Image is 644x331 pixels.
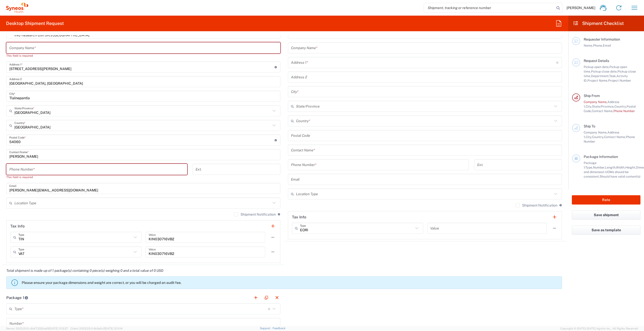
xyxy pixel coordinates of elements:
span: [DATE] 11:13:37 [49,327,68,330]
span: [PERSON_NAME] [567,6,595,10]
span: State/Province, [592,105,614,108]
button: Rate [572,195,640,205]
span: Number, [593,165,605,169]
span: Company Name, [584,100,607,104]
a: Feedback [273,327,285,330]
span: Name, [584,44,593,47]
div: This field is required [6,53,280,58]
h2: Desktop Shipment Request [6,20,64,26]
em: Total shipment is made up of 1 package(s) containing 0 piece(s) weighing 0 and a total value of 0... [3,269,167,273]
span: Department, [591,74,609,78]
button: Save as template [572,225,640,235]
span: Phone Number [613,109,635,113]
span: Company Name, [584,130,607,134]
div: This field is required [6,175,187,179]
span: Type, [585,165,593,169]
span: Package Information [584,155,618,159]
span: Copyright © [DATE]-[DATE] Agistix Inc., All Rights Reserved [560,326,638,331]
h2: Tax Info [292,215,306,220]
h2: Package 1 [6,295,28,300]
button: Save shipment [572,210,640,220]
span: Width, [616,165,625,169]
span: City, [586,135,592,139]
span: Project Number [608,79,631,82]
span: Project Name, [587,79,608,82]
span: Length, [605,165,616,169]
label: Shipment Notification [516,203,557,207]
span: Country, [614,105,627,108]
input: Shipment, tracking or reference number [424,3,555,13]
span: [DATE] 12:11:14 [104,327,123,330]
span: Pickup open date, [584,65,609,69]
span: Should have valid content(s) [600,175,640,178]
span: Height, [625,165,636,169]
span: City, [586,105,592,108]
span: Phone, [593,44,603,47]
span: Package 1: [584,161,597,169]
span: Server: 2025.20.0-db47332bad5 [6,327,68,330]
span: Task, [609,74,616,78]
span: Client: 2025.20.0-8c6e0cf [70,327,123,330]
span: Pickup close date, [591,70,618,73]
span: Requester Information [584,37,620,41]
a: Support [260,327,273,330]
label: Shipment Notification [234,212,276,216]
span: Contact Name, [604,135,626,139]
h2: Tax Info [10,224,25,229]
p: Please ensure your package dimensions and weight are correct, or you will be charged an audit fee. [22,280,560,285]
span: Ship To [584,124,595,128]
span: Ship From [584,94,600,98]
span: Request Details [584,59,609,63]
h2: Shipment Checklist [573,20,624,26]
span: Country, [592,135,604,139]
span: Contact Name, [592,109,613,113]
span: Email [603,44,611,47]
